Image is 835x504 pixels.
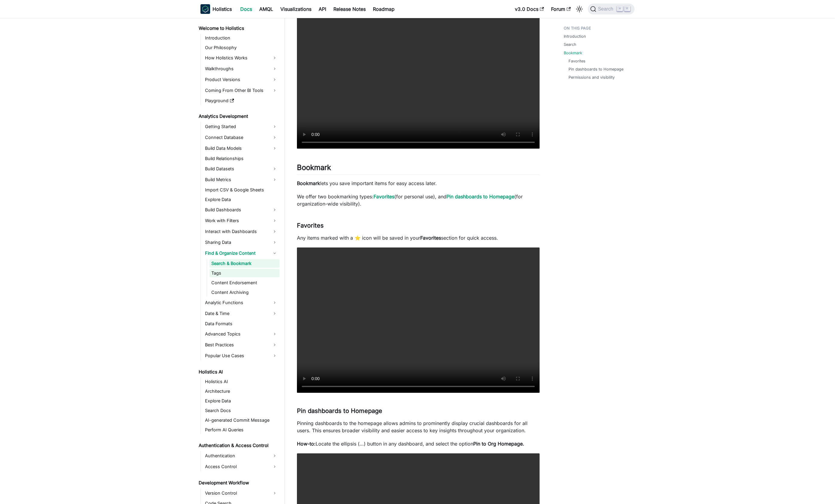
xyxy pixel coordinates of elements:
[203,34,279,42] a: Introduction
[203,387,279,395] a: Architecture
[617,6,623,11] kbd: ⌘
[203,416,279,424] a: AI-generated Commit Message
[446,194,514,200] a: Pin dashboards to Homepage
[569,66,623,72] a: Pin dashboards to Homepage
[297,441,316,447] strong: How-to:
[203,298,279,307] a: Analytic Functions
[203,238,279,247] a: Sharing Data
[210,288,279,297] a: Content Archiving
[210,279,279,287] a: Content Endorsement
[203,377,279,386] a: Holistics AI
[203,462,279,471] a: Access Control
[203,96,279,105] a: Playground
[547,4,574,14] a: Forum
[203,451,279,461] a: Authentication
[203,248,279,258] a: Find & Organize Content
[203,406,279,415] a: Search Docs
[203,75,279,84] a: Product Versions
[203,64,279,74] a: Walkthroughs
[213,5,232,13] b: Holistics
[210,269,279,277] a: Tags
[203,227,279,236] a: Interact with Dashboards
[197,479,279,487] a: Development Workflow
[473,441,524,447] strong: Pin to Org Homepage.
[197,368,279,376] a: Holistics AI
[203,86,279,95] a: Coming From Other BI Tools
[203,216,279,225] a: Work with Filters
[197,441,279,450] a: Authentication & Access Control
[277,4,315,14] a: Visualizations
[588,4,635,14] button: Search (Command+K)
[197,112,279,121] a: Analytics Development
[569,58,585,64] a: Favorites
[315,4,330,14] a: API
[297,180,320,186] strong: Bookmark
[203,397,279,405] a: Explore Data
[297,193,540,207] p: We offer two bookmarking types: (for personal use), and (for organization-wide visibility).
[203,164,279,174] a: Build Datasets
[330,4,369,14] a: Release Notes
[569,74,615,80] a: Permissions and visibility
[203,133,279,142] a: Connect Database
[194,18,285,504] nav: Docs sidebar
[511,4,547,14] a: v3.0 Docs
[596,6,617,12] span: Search
[420,235,441,241] strong: Favorites
[203,186,279,194] a: Import CSV & Google Sheets
[297,407,540,415] h3: Pin dashboards to Homepage
[297,222,540,229] h3: Favorites
[203,351,279,361] a: Popular Use Cases
[256,4,277,14] a: AMQL
[197,24,279,33] a: Welcome to Holistics
[203,175,279,184] a: Build Metrics
[564,42,576,47] a: Search
[564,50,582,56] a: Bookmark
[297,420,540,434] p: Pinning dashboards to the homepage allows admins to prominently display crucial dashboards for al...
[203,309,279,318] a: Date & Time
[297,440,540,447] p: Locate the ellipsis (…) button in any dashboard, and select the option
[373,194,394,200] a: Favorites
[575,4,584,14] button: Switch between dark and light mode (currently light mode)
[297,3,540,149] video: Your browser does not support embedding video, but you can .
[203,426,279,434] a: Perform AI Queries
[203,205,279,215] a: Build Dashboards
[203,53,279,63] a: How Holistics Works
[297,180,540,187] p: lets you save important items for easy access later.
[237,4,256,14] a: Docs
[203,320,279,328] a: Data Formats
[203,195,279,204] a: Explore Data
[203,122,279,131] a: Getting Started
[297,163,540,175] h2: Bookmark
[203,143,279,153] a: Build Data Models
[203,154,279,163] a: Build Relationships
[203,43,279,52] a: Our Philosophy
[200,4,232,14] a: HolisticsHolistics
[624,6,630,11] kbd: K
[369,4,398,14] a: Roadmap
[210,259,279,268] a: Search & Bookmark
[203,340,279,350] a: Best Practices
[297,234,540,241] p: Any items marked with a ⭐ icon will be saved in your section for quick access.
[203,329,279,339] a: Advanced Topics
[297,247,540,393] video: Your browser does not support embedding video, but you can .
[200,4,210,14] img: Holistics
[564,33,586,39] a: Introduction
[203,488,279,498] a: Version Control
